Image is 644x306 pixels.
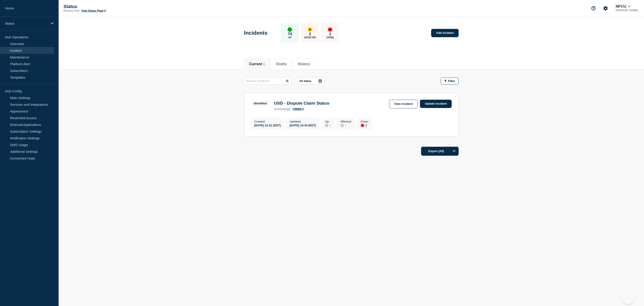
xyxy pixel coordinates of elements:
[290,123,316,127] div: [DATE] 14:34 (EDT)
[309,32,311,36] p: 2
[288,36,291,39] p: Up
[328,27,332,32] div: down
[274,101,329,106] h3: USD - Dispute Claim Status
[615,4,631,9] button: NFCU
[325,124,328,127] div: disabled
[251,101,270,106] span: Identified
[254,120,281,123] p: Created :
[325,120,331,123] p: Up :
[249,62,265,66] button: Current 1
[304,36,316,39] p: Affected
[389,100,418,108] a: View incident
[601,4,610,13] button: Account settings
[288,27,292,32] div: up
[298,62,310,66] button: History
[81,9,106,12] a: View Status Page
[327,36,334,39] p: Down
[441,78,459,85] button: Filter
[622,291,635,304] iframe: Help Scout Beacon - Open
[329,32,331,36] p: 1
[420,100,452,108] a: Update incident
[274,108,291,111] p: page
[64,9,79,12] p: Primary Hub
[244,78,291,85] input: Search incidents
[448,79,455,83] span: Filter
[297,78,324,85] button: All dates
[615,9,639,12] p: [PERSON_NAME]
[589,4,598,13] button: Support
[340,120,352,123] p: Affected :
[64,4,153,9] p: Status
[308,27,312,32] div: affected
[5,22,48,25] p: Status
[431,29,459,37] a: Add incident
[361,120,369,123] p: Down :
[299,79,311,83] p: All dates
[263,62,265,66] span: 1
[254,123,281,127] div: [DATE] 12:31 (EDT)
[292,108,304,111] a: 700965
[340,124,344,127] div: disabled
[361,124,364,127] div: down
[276,62,286,66] button: Drafts
[340,123,352,127] div: 0
[244,30,267,36] h1: Incidents
[450,147,459,156] button: Options
[421,147,459,156] button: Export (All)
[290,120,316,123] p: Updated :
[274,108,284,111] span: incident
[288,32,292,36] p: 74
[325,123,331,127] div: 0
[361,123,369,127] div: 1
